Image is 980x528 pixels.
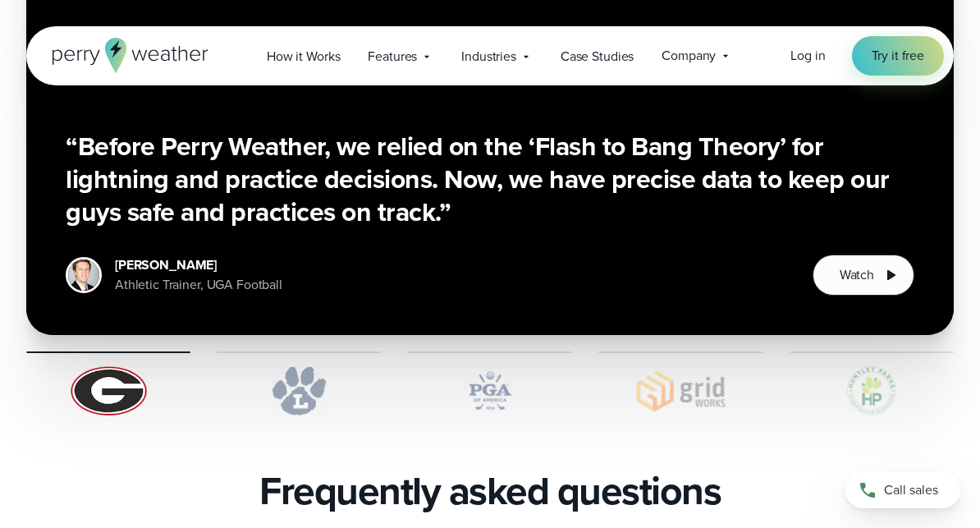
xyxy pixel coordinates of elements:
h3: “Before Perry Weather, we relied on the ‘Flash to Bang Theory’ for lightning and practice decisio... [66,130,914,228]
span: Watch [840,265,874,285]
a: Case Studies [547,39,648,73]
a: Try it free [852,36,944,76]
div: [PERSON_NAME] [115,255,282,275]
span: Log in [790,46,825,65]
img: Gridworks.svg [598,366,762,416]
span: Company [662,46,716,66]
span: Try it free [872,46,924,66]
span: Industries [461,47,516,67]
img: PGA.svg [408,366,572,416]
span: Call sales [884,480,938,500]
a: How it Works [253,39,354,73]
div: Athletic Trainer, UGA Football [115,275,282,295]
h2: Frequently asked questions [259,468,721,514]
span: How it Works [267,47,340,67]
button: Watch [813,255,914,296]
a: Log in [790,46,825,66]
span: Case Studies [561,47,634,67]
a: Call sales [845,472,960,508]
span: Features [368,47,417,67]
